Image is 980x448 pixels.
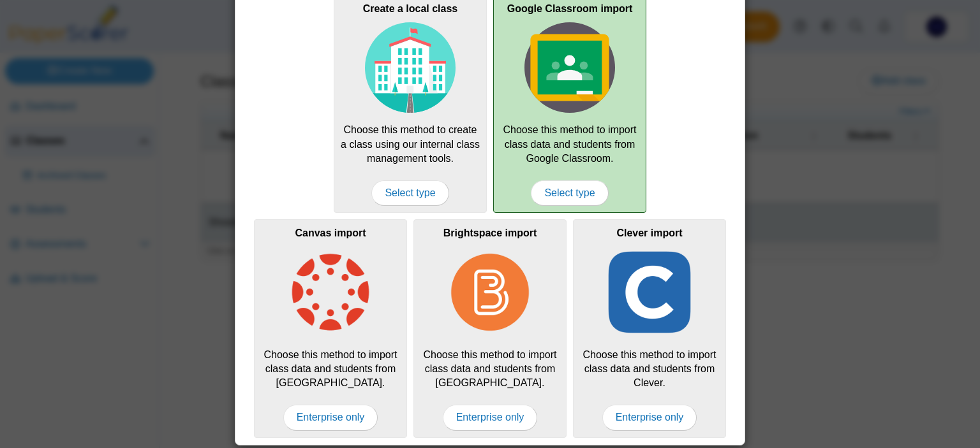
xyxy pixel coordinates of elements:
[443,405,538,430] span: Enterprise only
[443,228,537,238] b: Brightspace import
[507,3,632,14] b: Google Classroom import
[604,247,695,338] img: class-type-clever.png
[413,219,567,437] div: Choose this method to import class data and students from [GEOGRAPHIC_DATA].
[365,22,456,113] img: class-type-local.svg
[254,219,407,437] div: Choose this method to import class data and students from [GEOGRAPHIC_DATA].
[531,180,608,206] span: Select type
[616,228,682,238] b: Clever import
[524,22,615,113] img: class-type-google-classroom.svg
[283,405,378,430] span: Enterprise only
[371,180,449,206] span: Select type
[285,247,376,338] img: class-type-canvas.png
[602,405,697,430] span: Enterprise only
[295,228,366,238] b: Canvas import
[445,247,535,338] img: class-type-brightspace.png
[573,219,726,437] div: Choose this method to import class data and students from Clever.
[363,3,458,14] b: Create a local class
